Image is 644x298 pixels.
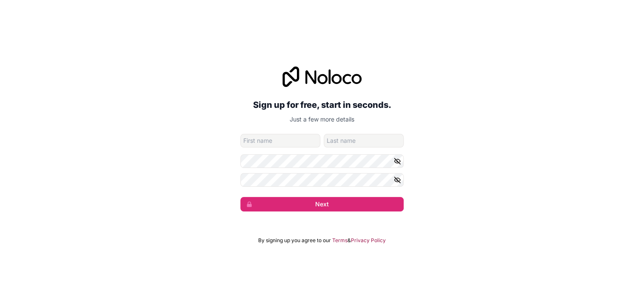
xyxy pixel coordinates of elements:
h2: Sign up for free, start in seconds. [240,97,404,113]
input: Password [240,154,404,168]
span: & [348,237,351,244]
span: By signing up you agree to our [258,237,331,244]
input: family-name [324,134,404,148]
input: Confirm password [240,173,404,187]
input: given-name [240,134,320,148]
a: Terms [332,237,348,244]
a: Privacy Policy [351,237,386,244]
button: Next [240,197,404,211]
p: Just a few more details [240,115,404,124]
